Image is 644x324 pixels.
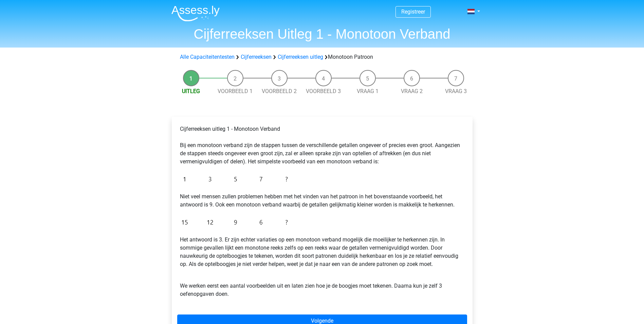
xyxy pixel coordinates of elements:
p: Het antwoord is 3. Er zijn echter variaties op een monotoon verband mogelijk die moeilijker te he... [180,236,464,268]
a: Alle Capaciteitentesten [180,54,235,60]
a: Cijferreeksen [241,54,272,60]
p: We werken eerst een aantal voorbeelden uit en laten zien hoe je de boogjes moet tekenen. Daarna k... [180,274,464,298]
div: Monotoon Patroon [177,53,467,61]
p: Cijferreeksen uitleg 1 - Monotoon Verband Bij een monotoon verband zijn de stappen tussen de vers... [180,125,464,166]
a: Uitleg [182,88,200,94]
img: Figure sequences Example 1.png [180,171,291,187]
img: Figure sequences Example 2.png [180,214,291,230]
a: Voorbeeld 3 [306,88,341,94]
a: Cijferreeksen uitleg [278,54,323,60]
a: Vraag 1 [357,88,379,94]
a: Vraag 3 [445,88,467,94]
a: Registreer [401,8,425,15]
a: Voorbeeld 2 [262,88,297,94]
p: Niet veel mensen zullen problemen hebben met het vinden van het patroon in het bovenstaande voorb... [180,193,464,209]
img: Assessly [171,5,220,21]
a: Vraag 2 [401,88,423,94]
h1: Cijferreeksen Uitleg 1 - Monotoon Verband [166,26,478,42]
a: Voorbeeld 1 [218,88,253,94]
